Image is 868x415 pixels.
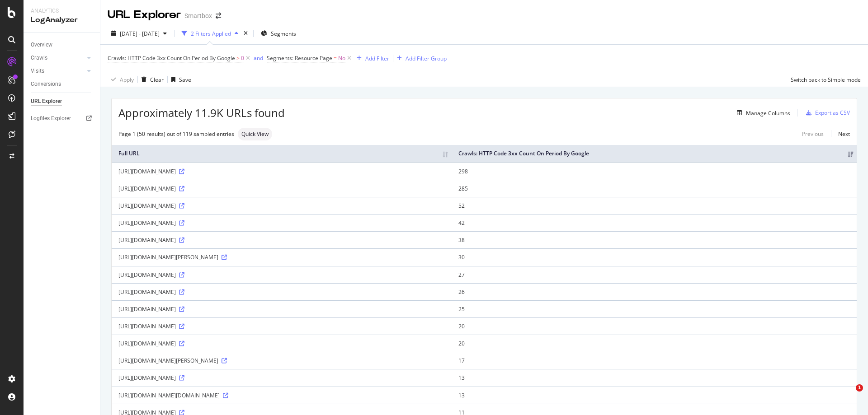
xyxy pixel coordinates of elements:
[815,109,850,117] div: Export as CSV
[118,322,445,330] div: [URL][DOMAIN_NAME]
[118,288,445,296] div: [URL][DOMAIN_NAME]
[138,72,164,87] button: Clear
[746,109,790,117] div: Manage Columns
[31,40,94,50] a: Overview
[118,202,445,210] div: [URL][DOMAIN_NAME]
[791,76,861,84] div: Switch back to Simple mode
[118,168,445,175] div: [URL][DOMAIN_NAME]
[31,79,61,89] div: Conversions
[241,52,244,65] span: 0
[406,55,447,62] div: Add Filter Group
[108,26,170,41] button: [DATE] - [DATE]
[108,54,235,62] span: Crawls: HTTP Code 3xx Count On Period By Google
[31,40,52,50] div: Overview
[242,29,250,38] div: times
[118,130,234,138] div: Page 1 (50 results) out of 119 sampled entries
[365,55,389,62] div: Add Filter
[452,266,857,283] td: 27
[184,11,212,20] div: Smartbox
[267,54,332,62] span: Segments: Resource Page
[802,106,850,120] button: Export as CSV
[452,283,857,300] td: 26
[334,54,337,62] span: =
[178,26,242,41] button: 2 Filters Applied
[118,185,445,192] div: [URL][DOMAIN_NAME]
[118,374,445,382] div: [URL][DOMAIN_NAME]
[118,271,445,279] div: [URL][DOMAIN_NAME]
[120,76,134,84] div: Apply
[338,52,345,65] span: No
[241,131,269,137] span: Quick View
[257,26,300,41] button: Segments
[31,53,85,63] a: Crawls
[236,54,240,62] span: >
[118,253,445,261] div: [URL][DOMAIN_NAME][PERSON_NAME]
[118,392,445,399] div: [URL][DOMAIN_NAME][DOMAIN_NAME]
[452,369,857,386] td: 13
[31,114,94,123] a: Logfiles Explorer
[118,219,445,227] div: [URL][DOMAIN_NAME]
[31,66,85,76] a: Visits
[31,7,93,15] div: Analytics
[856,384,863,392] span: 1
[452,231,857,248] td: 38
[118,340,445,347] div: [URL][DOMAIN_NAME]
[31,66,44,76] div: Visits
[118,236,445,244] div: [URL][DOMAIN_NAME]
[452,180,857,197] td: 285
[108,7,181,23] div: URL Explorer
[191,30,231,37] div: 2 Filters Applied
[837,384,859,406] iframe: Intercom live chat
[452,335,857,352] td: 20
[216,13,221,19] div: arrow-right-arrow-left
[118,105,285,121] span: Approximately 11.9K URLs found
[452,214,857,231] td: 42
[179,76,191,84] div: Save
[393,53,447,64] button: Add Filter Group
[112,145,452,163] th: Full URL: activate to sort column ascending
[254,54,263,62] button: and
[108,72,134,87] button: Apply
[150,76,164,84] div: Clear
[787,72,861,87] button: Switch back to Simple mode
[452,317,857,335] td: 20
[118,357,445,364] div: [URL][DOMAIN_NAME][PERSON_NAME]
[168,72,191,87] button: Save
[271,30,296,37] span: Segments
[31,97,94,106] a: URL Explorer
[120,30,160,37] span: [DATE] - [DATE]
[452,300,857,317] td: 25
[452,145,857,163] th: Crawls: HTTP Code 3xx Count On Period By Google: activate to sort column ascending
[733,107,790,118] button: Manage Columns
[118,305,445,313] div: [URL][DOMAIN_NAME]
[31,53,47,63] div: Crawls
[452,163,857,180] td: 298
[238,128,272,140] div: neutral label
[452,248,857,266] td: 30
[31,114,71,123] div: Logfiles Explorer
[452,387,857,404] td: 13
[31,15,93,25] div: LogAnalyzer
[831,127,850,140] a: Next
[353,53,389,64] button: Add Filter
[31,97,62,106] div: URL Explorer
[452,352,857,369] td: 17
[31,79,94,89] a: Conversions
[452,197,857,214] td: 52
